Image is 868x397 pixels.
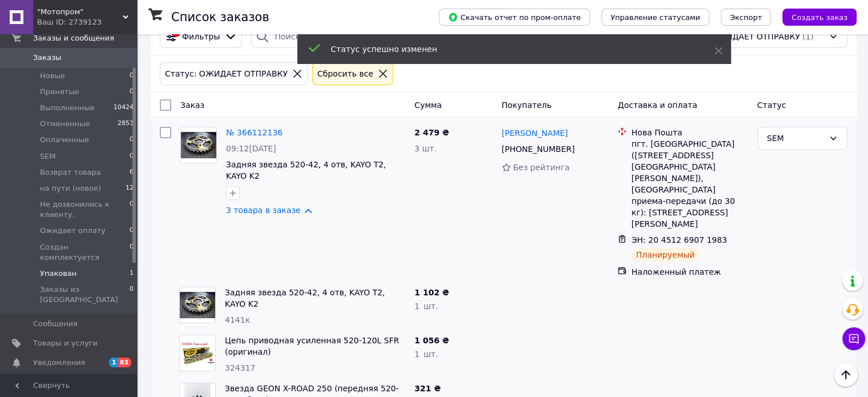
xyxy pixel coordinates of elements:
[414,302,438,311] span: 1 шт.
[631,248,699,262] div: Планируемый
[40,199,130,220] span: Не дозвонились к клиенту.
[414,288,449,297] span: 1 102 ₴
[414,384,441,393] span: 321 ₴
[502,145,575,154] span: [PHONE_NUMBER]
[37,7,123,17] span: "Mотопром"
[414,350,438,359] span: 1 шт.
[130,71,134,81] span: 0
[40,183,101,194] span: на пути (новое)
[842,327,865,350] button: Чат с покупателем
[181,132,216,159] img: Фото товару
[226,206,301,215] a: 3 товара в заказе
[180,101,204,110] span: Заказ
[757,101,786,110] span: Статус
[225,336,399,356] a: Цепь приводная усиленная 520-120L SFR (оригинал)
[130,167,134,178] span: 6
[331,43,686,55] div: Статус успешно изменен
[130,284,134,305] span: 0
[40,167,101,178] span: Возврат товара
[721,9,771,26] button: Экспорт
[118,358,131,367] span: 83
[631,266,748,278] div: Наложенный платеж
[130,242,134,263] span: 0
[130,87,134,97] span: 0
[712,31,800,42] span: ОЖИДАЕТ ОТПРАВКУ
[109,358,118,367] span: 1
[225,315,250,324] span: 4141к
[130,199,134,220] span: 0
[315,67,376,80] div: Сбросить все
[163,67,290,80] div: Статус: ОЖИДАЕТ ОТПРАВКУ
[767,132,824,145] div: SEM
[130,268,134,279] span: 1
[226,128,282,137] a: № 366112136
[502,101,552,110] span: Покупатель
[40,242,130,263] span: Создан комплектуется
[40,284,130,305] span: Заказы из [GEOGRAPHIC_DATA]
[226,160,386,181] a: Задняя звезда 520-42, 4 отв, KAYO T2, KAYO K2
[180,127,217,163] a: Фото товару
[631,138,748,230] div: пгт. [GEOGRAPHIC_DATA] ([STREET_ADDRESS][GEOGRAPHIC_DATA][PERSON_NAME]), [GEOGRAPHIC_DATA] приема...
[502,127,568,139] a: [PERSON_NAME]
[414,336,449,345] span: 1 056 ₴
[730,13,762,22] span: Экспорт
[40,226,106,236] span: Ожидает оплату
[130,226,134,236] span: 0
[771,12,857,21] a: Создать заказ
[126,183,134,194] span: 12
[611,13,700,22] span: Управление статусами
[118,119,134,129] span: 2853
[40,87,79,97] span: Принятые
[33,33,114,43] span: Заказы и сообщения
[439,9,590,26] button: Скачать отчет по пром-оплате
[37,17,137,27] div: Ваш ID: 2739123
[33,53,61,63] span: Заказы
[40,135,89,145] span: Оплаченные
[631,235,727,244] span: ЭН: 20 4512 6907 1983
[33,338,98,348] span: Товары и услуги
[617,101,697,110] span: Доставка и оплата
[448,12,581,22] span: Скачать отчет по пром-оплате
[33,358,85,368] span: Уведомления
[631,127,748,138] div: Нова Пошта
[114,103,134,113] span: 10424
[171,10,269,24] h1: Список заказов
[40,268,76,279] span: Упакован
[130,151,134,162] span: 0
[782,9,857,26] button: Создать заказ
[180,292,215,319] img: Фото товару
[180,342,215,365] img: Фото товару
[40,119,90,129] span: Отмененные
[225,363,255,372] span: 324317
[834,363,858,387] button: Наверх
[513,163,570,172] span: Без рейтинга
[414,144,437,153] span: 3 шт.
[601,9,709,26] button: Управление статусами
[225,288,385,308] a: Задняя звезда 520-42, 4 отв, KAYO T2, KAYO K2
[130,135,134,145] span: 0
[182,31,220,42] span: Фильтры
[226,144,276,153] span: 09:12[DATE]
[792,13,847,22] span: Создать заказ
[414,128,449,137] span: 2 479 ₴
[40,151,56,162] span: SEM
[40,103,95,113] span: Выполненные
[40,71,65,81] span: Новые
[802,32,814,41] span: (1)
[33,319,78,329] span: Сообщения
[414,101,442,110] span: Сумма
